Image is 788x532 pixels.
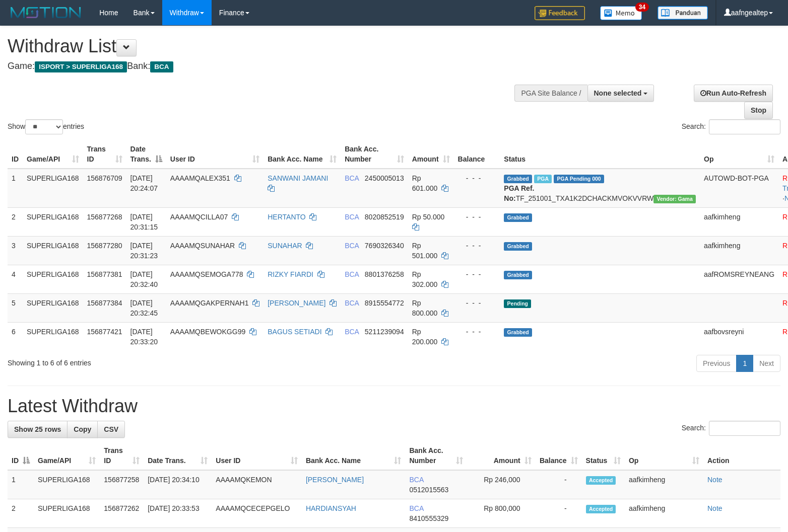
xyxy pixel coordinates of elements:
[130,213,158,231] span: [DATE] 20:31:15
[504,242,532,251] span: Grabbed
[405,441,467,470] th: Bank Acc. Number: activate to sort column ascending
[409,504,423,512] span: BCA
[23,293,83,322] td: SUPERLIGA168
[412,328,438,346] span: Rp 200.000
[8,36,515,56] h1: Withdraw List
[130,242,158,260] span: [DATE] 20:31:23
[83,140,126,169] th: Trans ID: activate to sort column ascending
[8,470,34,499] td: 1
[504,271,532,279] span: Grabbed
[8,207,23,236] td: 2
[625,470,703,499] td: aafkimheng
[700,140,778,169] th: Op: activate to sort column ascending
[8,140,23,169] th: ID
[23,265,83,293] td: SUPERLIGA168
[682,119,780,134] label: Search:
[23,169,83,208] td: SUPERLIGA168
[268,299,325,307] a: [PERSON_NAME]
[170,213,228,221] span: AAAAMQCILLA07
[504,299,531,308] span: Pending
[703,441,780,470] th: Action
[696,355,737,372] a: Previous
[412,270,438,288] span: Rp 302.000
[467,470,535,499] td: Rp 246,000
[170,299,249,307] span: AAAAMQGAKPERNAH1
[365,174,404,182] span: Copy 2450005013 to clipboard
[8,61,515,71] h4: Game: Bank:
[682,421,780,436] label: Search:
[454,140,500,169] th: Balance
[8,169,23,208] td: 1
[412,299,438,317] span: Rp 800.000
[594,89,642,97] span: None selected
[74,425,91,433] span: Copy
[694,85,773,102] a: Run Auto-Refresh
[8,499,34,528] td: 2
[658,6,708,20] img: panduan.png
[100,470,144,499] td: 156877258
[345,213,359,221] span: BCA
[700,265,778,293] td: aafROMSREYNEANG
[500,169,700,208] td: TF_251001_TXA1K2DCHACKMVOKVVRW
[345,270,359,278] span: BCA
[345,328,359,336] span: BCA
[586,476,616,485] span: Accepted
[23,207,83,236] td: SUPERLIGA168
[25,119,63,134] select: Showentries
[268,270,313,278] a: RIZKY FIARDI
[709,119,780,134] input: Search:
[35,61,127,72] span: ISPORT > SUPERLIGA168
[14,425,61,433] span: Show 25 rows
[341,140,408,169] th: Bank Acc. Number: activate to sort column ascending
[34,441,100,470] th: Game/API: activate to sort column ascending
[97,421,125,438] a: CSV
[34,499,100,528] td: SUPERLIGA168
[87,213,122,221] span: 156877268
[150,61,173,72] span: BCA
[700,169,778,208] td: AUTOWD-BOT-PGA
[170,270,243,278] span: AAAAMQSEMOGA778
[144,441,212,470] th: Date Trans.: activate to sort column ascending
[100,441,144,470] th: Trans ID: activate to sort column ascending
[345,242,359,250] span: BCA
[504,328,532,337] span: Grabbed
[23,140,83,169] th: Game/API: activate to sort column ascending
[8,293,23,322] td: 5
[144,499,212,528] td: [DATE] 20:33:53
[412,213,445,221] span: Rp 50.000
[8,322,23,351] td: 6
[8,396,780,416] h1: Latest Withdraw
[536,470,582,499] td: -
[306,476,364,484] a: [PERSON_NAME]
[87,299,122,307] span: 156877384
[345,174,359,182] span: BCA
[365,242,404,250] span: Copy 7690326340 to clipboard
[700,236,778,265] td: aafkimheng
[100,499,144,528] td: 156877262
[8,119,84,134] label: Show entries
[554,175,604,183] span: PGA Pending
[408,140,454,169] th: Amount: activate to sort column ascending
[130,174,158,192] span: [DATE] 20:24:07
[126,140,166,169] th: Date Trans.: activate to sort column descending
[212,441,302,470] th: User ID: activate to sort column ascending
[170,174,230,182] span: AAAAMQALEX351
[306,504,356,512] a: HARDIANSYAH
[268,213,305,221] a: HERTANTO
[268,328,321,336] a: BAGUS SETIADI
[34,470,100,499] td: SUPERLIGA168
[8,421,68,438] a: Show 25 rows
[268,174,328,182] a: SANWANI JAMANI
[536,499,582,528] td: -
[635,3,649,12] span: 34
[264,140,341,169] th: Bank Acc. Name: activate to sort column ascending
[736,355,753,372] a: 1
[536,441,582,470] th: Balance: activate to sort column ascending
[625,499,703,528] td: aafkimheng
[268,242,302,250] a: SUNAHAR
[744,102,773,119] a: Stop
[104,425,118,433] span: CSV
[302,441,406,470] th: Bank Acc. Name: activate to sort column ascending
[170,328,245,336] span: AAAAMQBEWOKGG99
[467,441,535,470] th: Amount: activate to sort column ascending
